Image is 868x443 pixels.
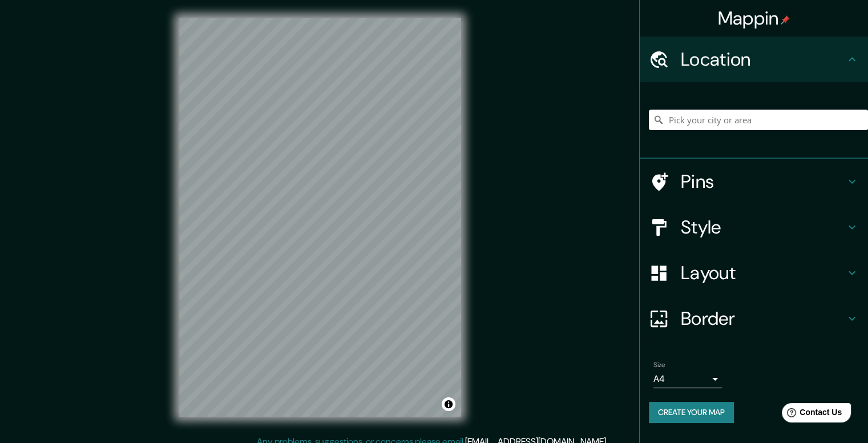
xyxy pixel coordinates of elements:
[681,170,845,193] h4: Pins
[653,370,722,388] div: A4
[640,204,868,250] div: Style
[649,402,734,423] button: Create your map
[649,110,868,130] input: Pick your city or area
[179,18,461,417] canvas: Map
[681,216,845,239] h4: Style
[640,296,868,341] div: Border
[681,261,845,284] h4: Layout
[718,7,790,30] h4: Mappin
[766,398,855,430] iframe: Help widget launcher
[640,37,868,82] div: Location
[653,360,665,370] label: Size
[681,307,845,330] h4: Border
[640,159,868,204] div: Pins
[442,397,455,411] button: Toggle attribution
[681,48,845,71] h4: Location
[640,250,868,296] div: Layout
[781,15,790,25] img: pin-icon.png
